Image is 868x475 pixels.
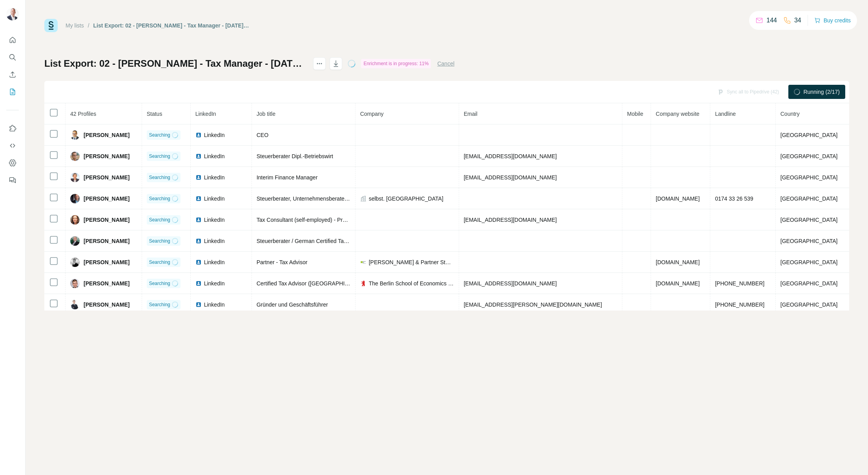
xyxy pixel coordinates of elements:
[627,111,643,117] span: Mobile
[257,195,410,202] span: Steuerberater, Unternehmensberater, Interimsmanager / - CFO
[204,174,225,181] span: LinkedIn
[656,111,699,117] span: Company website
[780,153,838,159] span: [GEOGRAPHIC_DATA]
[360,111,384,117] span: Company
[257,280,454,287] span: Certified Tax Advisor ([GEOGRAPHIC_DATA]) / Freelancer / Interim Tax Manager
[360,280,367,287] img: company-logo
[195,259,202,265] img: LinkedIn logo
[149,280,170,287] span: Searching
[464,217,557,223] span: [EMAIL_ADDRESS][DOMAIN_NAME]
[204,195,225,203] span: LinkedIn
[149,195,170,202] span: Searching
[149,238,170,245] span: Searching
[715,280,764,287] span: [PHONE_NUMBER]
[6,139,19,153] button: Use Surfe API
[656,280,700,287] span: [DOMAIN_NAME]
[794,16,801,25] p: 34
[149,153,170,160] span: Searching
[780,280,838,287] span: [GEOGRAPHIC_DATA]
[361,59,431,68] div: Enrichment is in progress: 11%
[464,153,557,159] span: [EMAIL_ADDRESS][DOMAIN_NAME]
[780,195,838,202] span: [GEOGRAPHIC_DATA]
[656,259,700,265] span: [DOMAIN_NAME]
[257,217,425,223] span: Tax Consultant (self-employed) - Project Manager Tax (banking area)
[257,153,333,159] span: Steuerberater Dipl.-Betriebswirt
[780,259,838,265] span: [GEOGRAPHIC_DATA]
[464,280,557,287] span: [EMAIL_ADDRESS][DOMAIN_NAME]
[204,280,225,287] span: LinkedIn
[369,195,443,203] span: selbst. [GEOGRAPHIC_DATA]
[766,16,777,25] p: 144
[257,132,268,138] span: CEO
[44,19,58,32] img: Surfe Logo
[195,238,202,244] img: LinkedIn logo
[66,22,84,29] a: My lists
[257,259,308,265] span: Partner - Tax Advisor
[6,68,19,82] button: Enrich CSV
[204,216,225,224] span: LinkedIn
[195,217,202,223] img: LinkedIn logo
[70,300,80,309] img: Avatar
[204,152,225,160] span: LinkedIn
[88,22,89,29] li: /
[70,236,80,246] img: Avatar
[715,301,764,308] span: [PHONE_NUMBER]
[195,174,202,181] img: LinkedIn logo
[195,132,202,138] img: LinkedIn logo
[204,258,225,266] span: LinkedIn
[70,258,80,267] img: Avatar
[84,216,129,224] span: [PERSON_NAME]
[360,259,367,265] img: company-logo
[195,280,202,287] img: LinkedIn logo
[803,88,840,96] span: Running (2/17)
[70,152,80,161] img: Avatar
[780,111,800,117] span: Country
[195,111,216,117] span: LinkedIn
[149,174,170,181] span: Searching
[6,50,19,64] button: Search
[84,195,129,203] span: [PERSON_NAME]
[6,121,19,135] button: Use Surfe on LinkedIn
[70,130,80,140] img: Avatar
[6,33,19,47] button: Quick start
[780,132,838,138] span: [GEOGRAPHIC_DATA]
[195,301,202,308] img: LinkedIn logo
[204,237,225,245] span: LinkedIn
[149,259,170,266] span: Searching
[84,280,129,287] span: [PERSON_NAME]
[84,131,129,139] span: [PERSON_NAME]
[313,57,326,70] button: actions
[84,301,129,309] span: [PERSON_NAME]
[780,217,838,223] span: [GEOGRAPHIC_DATA]
[149,301,170,308] span: Searching
[44,57,306,70] h1: List Export: 02 - [PERSON_NAME] - Tax Manager - [DATE] 12:40
[147,111,162,117] span: Status
[257,111,275,117] span: Job title
[84,258,129,266] span: [PERSON_NAME]
[84,174,129,181] span: [PERSON_NAME]
[780,174,838,181] span: [GEOGRAPHIC_DATA]
[780,238,838,244] span: [GEOGRAPHIC_DATA]
[70,215,80,225] img: Avatar
[6,173,19,187] button: Feedback
[369,258,454,266] span: [PERSON_NAME] & Partner Steuerberatungsgesellschaft mbB
[656,195,700,202] span: [DOMAIN_NAME]
[195,195,202,202] img: LinkedIn logo
[6,8,19,20] img: Avatar
[464,174,557,181] span: [EMAIL_ADDRESS][DOMAIN_NAME]
[204,131,225,139] span: LinkedIn
[195,153,202,159] img: LinkedIn logo
[84,152,129,160] span: [PERSON_NAME]
[84,237,129,245] span: [PERSON_NAME]
[369,280,454,287] span: The Berlin School of Economics and Law
[6,156,19,170] button: Dashboard
[149,132,170,139] span: Searching
[437,60,454,68] button: Cancel
[149,216,170,223] span: Searching
[464,111,478,117] span: Email
[715,111,736,117] span: Landline
[6,85,19,99] button: My lists
[70,194,80,203] img: Avatar
[780,301,838,308] span: [GEOGRAPHIC_DATA]
[715,195,753,202] span: 0174 33 26 539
